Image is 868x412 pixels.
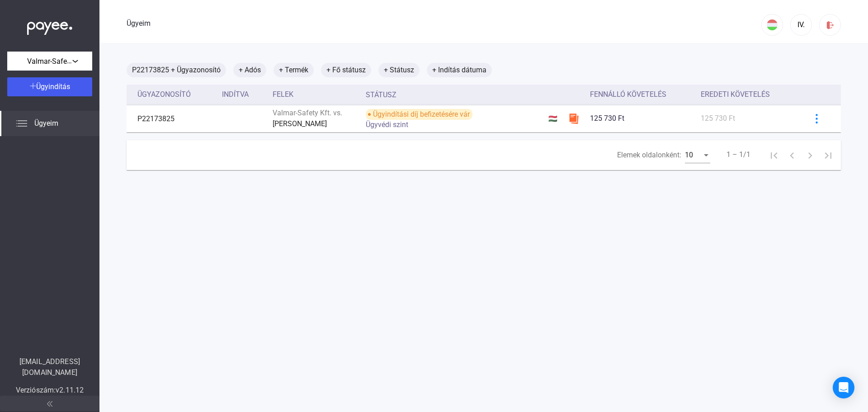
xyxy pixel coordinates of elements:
[47,401,52,407] img: arrow-double-left-grey.svg
[273,119,327,128] font: [PERSON_NAME]
[132,66,169,74] font: P22173825
[222,90,249,99] font: Indítva
[137,90,191,99] font: Ügyazonosító
[273,89,358,100] div: Felek
[685,150,710,161] mat-select: Elemek oldalonként:
[767,19,778,30] img: HU
[279,66,308,74] font: + Termék
[819,146,837,164] button: Utolsó oldal
[222,89,265,100] div: Indítva
[801,146,819,164] button: Következő oldal
[273,109,342,117] font: Valmar-Safety Kft. vs.
[7,77,92,96] button: Ügyindítás
[568,113,579,124] img: szamlazzhu-mini
[701,89,796,100] div: Eredeti követelés
[807,109,826,128] button: kékebb
[590,90,666,99] font: Fennálló követelés
[34,119,58,128] font: Ügyeim
[27,57,86,66] font: Valmar-Safety Kft.
[273,90,293,99] font: Felek
[137,114,175,123] font: P22173825
[366,120,408,129] font: Ügyvédi szint
[30,83,36,89] img: plus-white.svg
[432,66,486,74] font: + Indítás dátuma
[590,114,624,123] font: 125 730 Ft
[16,118,27,129] img: list.svg
[127,19,151,28] font: Ügyeim
[137,89,215,100] div: Ügyazonosító
[685,151,693,159] font: 10
[761,14,783,36] button: HU
[826,20,835,30] img: kijelentkezés-piros
[790,14,812,36] button: IV.
[819,14,841,36] button: kijelentkezés-piros
[783,146,801,164] button: Előző oldal
[765,146,783,164] button: Első oldal
[326,66,366,74] font: + Fő státusz
[797,20,805,29] font: IV.
[701,114,735,123] font: 125 730 Ft
[548,114,557,123] font: 🇭🇺
[19,357,80,377] font: [EMAIL_ADDRESS][DOMAIN_NAME]
[590,89,693,100] div: Fennálló követelés
[617,151,681,159] font: Elemek oldalonként:
[384,66,414,74] font: + Státusz
[726,150,750,159] font: 1 – 1/1
[812,114,821,123] img: kékebb
[239,66,261,74] font: + Adós
[16,386,56,394] font: Verziószám:
[366,90,396,99] font: Státusz
[833,377,854,398] div: Intercom Messenger megnyitása
[56,386,84,394] font: v2.11.12
[7,52,92,71] button: Valmar-Safety Kft.
[171,66,221,74] font: + Ügyazonosító
[701,90,770,99] font: Eredeti követelés
[27,17,72,35] img: white-payee-white-dot.svg
[373,110,470,118] font: Ügyindítási díj befizetésére vár
[36,82,70,91] font: Ügyindítás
